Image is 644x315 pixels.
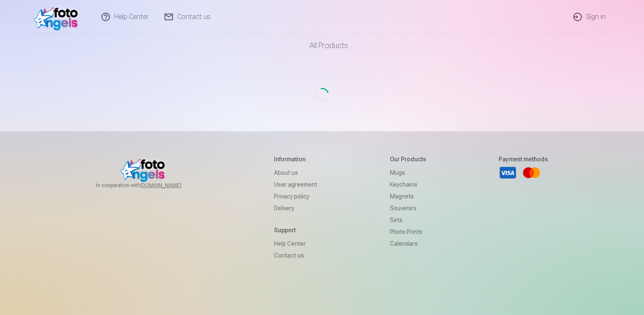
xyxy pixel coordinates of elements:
[34,3,82,30] img: /v1
[286,34,358,57] a: All products
[274,167,317,179] a: About us
[274,190,317,202] a: Privacy policy
[390,155,426,163] h5: Our products
[499,163,517,182] a: Visa
[274,179,317,190] a: User agreement
[274,155,317,163] h5: Information
[390,179,426,190] a: Keychains
[274,250,317,261] a: Contact us
[274,226,317,234] h5: Support
[390,202,426,214] a: Souvenirs
[390,167,426,179] a: Mugs
[274,238,317,250] a: Help Center
[390,190,426,202] a: Magnets
[96,182,202,189] span: In cooperation with
[499,155,548,163] h5: Payment methods
[390,226,426,238] a: Photo prints
[140,182,202,189] a: [DOMAIN_NAME]
[274,202,317,214] a: Delivery
[390,238,426,250] a: Calendars
[390,214,426,226] a: Sets
[522,163,541,182] a: Mastercard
